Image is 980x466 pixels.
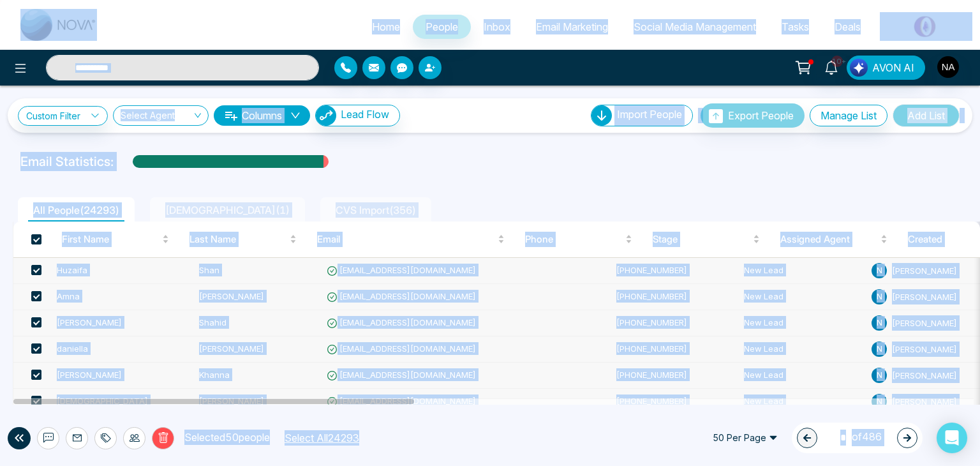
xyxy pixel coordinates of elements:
[317,232,495,247] span: Email
[810,105,887,126] button: Manage List
[780,232,878,247] span: Assigned Agent
[372,20,400,33] span: Home
[782,20,809,33] span: Tasks
[290,110,301,121] span: down
[616,265,687,275] span: [PHONE_NUMBER]
[892,317,957,327] span: [PERSON_NAME]
[279,430,363,446] button: Select All24293
[471,15,523,39] a: Inbox
[937,423,967,453] div: Open Intercom Messenger
[57,290,80,303] div: Amna
[822,15,873,39] a: Deals
[816,56,847,78] a: 10+
[57,342,88,355] div: daniella
[359,15,413,39] a: Home
[892,343,957,354] span: [PERSON_NAME]
[327,396,476,406] span: [EMAIL_ADDRESS][DOMAIN_NAME]
[617,108,682,121] span: Import People
[315,105,400,126] button: Lead Flow
[653,232,750,247] span: Stage
[880,12,972,41] img: Market-place.gif
[174,430,270,446] p: Selected 50 people
[872,342,887,357] span: N
[426,20,458,33] span: People
[536,20,608,33] span: Email Marketing
[850,59,868,77] img: Lead Flow
[833,429,882,446] span: of 486
[214,105,310,126] button: Columnsdown
[18,106,108,126] a: Custom Filter
[616,291,687,301] span: [PHONE_NUMBER]
[199,396,264,406] span: [PERSON_NAME]
[872,289,887,304] span: N
[307,222,515,257] th: Email
[872,60,914,75] span: AVON AI
[621,15,769,39] a: Social Media Management
[616,317,687,327] span: [PHONE_NUMBER]
[892,370,957,380] span: [PERSON_NAME]
[616,396,687,406] span: [PHONE_NUMBER]
[835,20,861,33] span: Deals
[739,363,866,389] td: New Lead
[892,265,957,275] span: [PERSON_NAME]
[739,258,866,284] td: New Lead
[831,56,843,67] span: 10+
[728,109,794,122] span: Export People
[327,370,476,380] span: [EMAIL_ADDRESS][DOMAIN_NAME]
[739,336,866,363] td: New Lead
[937,56,959,78] img: User Avatar
[523,15,621,39] a: Email Marketing
[160,204,295,216] span: [DEMOGRAPHIC_DATA] ( 1 )
[199,343,264,354] span: [PERSON_NAME]
[616,370,687,380] span: [PHONE_NUMBER]
[634,20,756,33] span: Social Media Management
[57,368,122,381] div: [PERSON_NAME]
[770,222,898,257] th: Assigned Agent
[199,317,226,327] span: Shahid
[616,343,687,354] span: [PHONE_NUMBER]
[847,56,925,80] button: AVON AI
[189,232,287,247] span: Last Name
[704,428,787,448] span: 50 Per Page
[642,222,770,257] th: Stage
[57,264,87,276] div: Huzaifa
[199,291,264,301] span: [PERSON_NAME]
[330,204,421,216] span: CVS Import ( 356 )
[769,15,822,39] a: Tasks
[199,265,219,275] span: Shan
[179,222,307,257] th: Last Name
[525,232,623,247] span: Phone
[892,396,957,406] span: [PERSON_NAME]
[341,108,389,121] span: Lead Flow
[57,316,122,329] div: [PERSON_NAME]
[484,20,510,33] span: Inbox
[515,222,642,257] th: Phone
[327,291,476,301] span: [EMAIL_ADDRESS][DOMAIN_NAME]
[701,103,805,128] button: Export People
[57,395,148,407] div: [DEMOGRAPHIC_DATA]
[199,370,230,380] span: Khanna
[20,152,114,171] p: Email Statistics:
[413,15,471,39] a: People
[327,265,476,275] span: [EMAIL_ADDRESS][DOMAIN_NAME]
[739,310,866,336] td: New Lead
[310,105,400,126] a: Lead FlowLead Flow
[52,222,179,257] th: First Name
[62,232,160,247] span: First Name
[739,284,866,310] td: New Lead
[872,368,887,383] span: N
[20,9,97,41] img: Nova CRM Logo
[739,389,866,415] td: New Lead
[872,394,887,409] span: N
[327,343,476,354] span: [EMAIL_ADDRESS][DOMAIN_NAME]
[892,291,957,301] span: [PERSON_NAME]
[872,263,887,278] span: N
[872,315,887,331] span: N
[28,204,124,216] span: All People ( 24293 )
[316,105,336,126] img: Lead Flow
[327,317,476,327] span: [EMAIL_ADDRESS][DOMAIN_NAME]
